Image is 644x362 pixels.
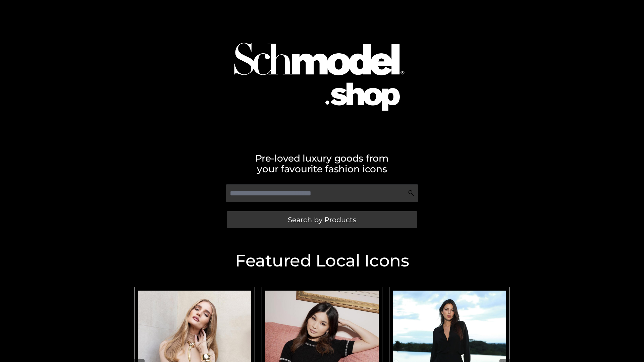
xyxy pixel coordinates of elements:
h2: Featured Local Icons​ [131,252,513,269]
img: Search Icon [408,190,415,196]
span: Search by Products [288,216,356,223]
a: Search by Products [227,211,417,228]
h2: Pre-loved luxury goods from your favourite fashion icons [131,153,513,174]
